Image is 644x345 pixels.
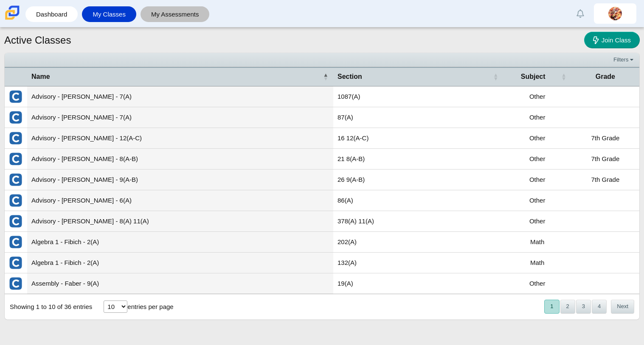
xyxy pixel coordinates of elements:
[31,73,50,80] span: Name
[503,107,571,128] td: Other
[571,4,590,23] a: Alerts
[9,256,22,270] img: External class connected through Clever
[127,303,173,310] label: entries per page
[493,68,498,86] span: Section : Activate to sort
[333,170,503,190] td: 26 9(A-B)
[333,253,503,273] td: 132(A)
[27,232,333,253] td: Algebra 1 - Fibich - 2(A)
[503,232,571,253] td: Math
[503,253,571,273] td: Math
[333,273,503,294] td: 19(A)
[27,170,333,190] td: Advisory - [PERSON_NAME] - 9(A-B)
[584,32,640,48] a: Join Class
[333,86,503,107] td: 1087(A)
[27,149,333,170] td: Advisory - [PERSON_NAME] - 8(A-B)
[503,273,571,294] td: Other
[27,211,333,232] td: Advisory - [PERSON_NAME] - 8(A) 11(A)
[3,4,21,22] img: Carmen School of Science & Technology
[503,211,571,232] td: Other
[4,33,71,47] h1: Active Classes
[9,111,22,124] img: External class connected through Clever
[9,194,22,207] img: External class connected through Clever
[5,294,92,320] div: Showing 1 to 10 of 36 entries
[503,149,571,170] td: Other
[9,214,22,228] img: External class connected through Clever
[27,107,333,128] td: Advisory - [PERSON_NAME] - 7(A)
[571,170,639,190] td: 7th Grade
[608,7,622,20] img: tyrea.williams.7f4PNT
[337,73,362,80] span: Section
[30,6,73,22] a: Dashboard
[9,152,22,166] img: External class connected through Clever
[333,211,503,232] td: 378(A) 11(A)
[544,300,559,314] button: 1
[9,173,22,186] img: External class connected through Clever
[560,300,575,314] button: 2
[602,36,631,44] span: Join Class
[27,86,333,107] td: Advisory - [PERSON_NAME] - 7(A)
[3,16,21,23] a: Carmen School of Science & Technology
[333,107,503,128] td: 87(A)
[571,149,639,170] td: 7th Grade
[571,128,639,149] td: 7th Grade
[503,86,571,107] td: Other
[503,170,571,190] td: Other
[594,3,636,24] a: tyrea.williams.7f4PNT
[503,128,571,149] td: Other
[9,235,22,249] img: External class connected through Clever
[333,128,503,149] td: 16 12(A-C)
[27,128,333,149] td: Advisory - [PERSON_NAME] - 12(A-C)
[543,300,634,314] nav: pagination
[27,253,333,273] td: Algebra 1 - Fibich - 2(A)
[323,68,328,86] span: Name : Activate to invert sorting
[611,56,637,64] a: Filters
[333,232,503,253] td: 202(A)
[611,300,634,314] button: Next
[9,131,22,145] img: External class connected through Clever
[333,190,503,211] td: 86(A)
[86,6,132,22] a: My Classes
[576,300,591,314] button: 3
[9,90,22,103] img: External class connected through Clever
[9,277,22,290] img: External class connected through Clever
[592,300,607,314] button: 4
[27,273,333,294] td: Assembly - Faber - 9(A)
[561,68,566,86] span: Subject : Activate to sort
[333,149,503,170] td: 21 8(A-B)
[145,6,205,22] a: My Assessments
[596,73,615,80] span: Grade
[27,190,333,211] td: Advisory - [PERSON_NAME] - 6(A)
[503,190,571,211] td: Other
[521,73,546,80] span: Subject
